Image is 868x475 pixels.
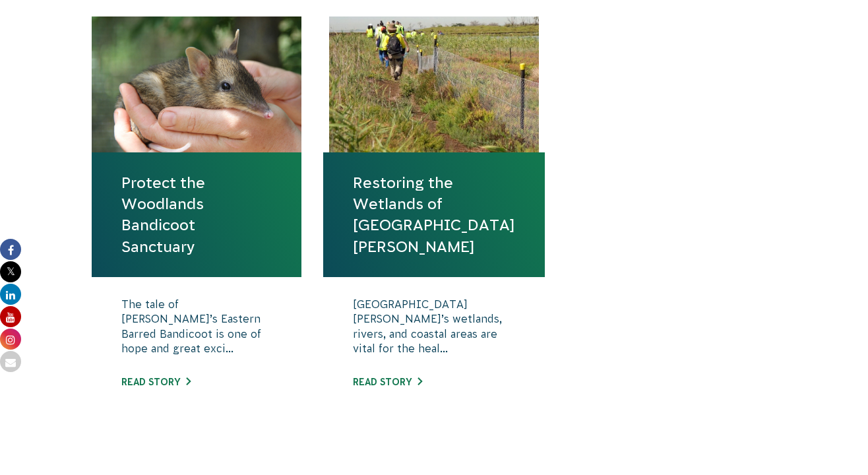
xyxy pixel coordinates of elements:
a: Read story [121,377,191,387]
p: The tale of [PERSON_NAME]’s Eastern Barred Bandicoot is one of hope and great exci... [121,297,272,363]
a: Protect the Woodlands Bandicoot Sanctuary [121,172,272,257]
p: [GEOGRAPHIC_DATA][PERSON_NAME]’s wetlands, rivers, and coastal areas are vital for the heal... [353,297,515,363]
a: Read story [353,377,422,387]
a: Restoring the Wetlands of [GEOGRAPHIC_DATA][PERSON_NAME] [353,172,515,257]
